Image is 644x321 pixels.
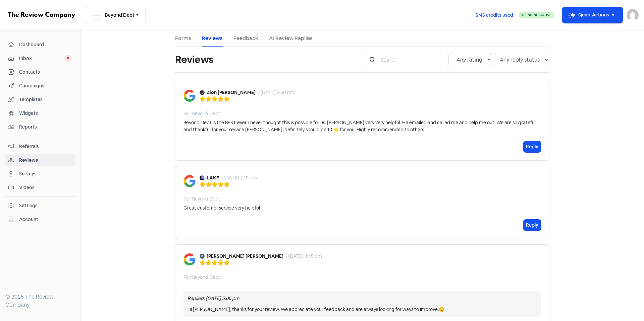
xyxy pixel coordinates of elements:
a: Sending Active [519,11,554,19]
a: Templates [5,93,75,106]
b: [PERSON_NAME] [PERSON_NAME] [207,253,283,260]
div: For: Beyond Debt [183,110,220,117]
a: Inbox 0 [5,52,75,65]
i: Replied: [DATE] 5:06 pm [187,295,239,301]
button: Reply [523,220,541,231]
input: Search [376,53,449,66]
a: Dashboard [5,38,75,51]
a: Surveys [5,168,75,180]
a: Contacts [5,66,75,78]
a: Referrals [5,140,75,153]
img: Image [183,253,196,265]
a: Videos [5,181,75,194]
h1: Reviews [175,49,213,70]
img: User [627,9,639,21]
div: © 2025 The Review Company [5,293,75,309]
img: Avatar [200,90,205,95]
a: SMS credits used [470,11,519,18]
a: Widgets [5,107,75,119]
button: Beyond Debt [86,6,146,24]
span: Referrals [19,143,72,150]
div: - [DATE] 2:19 pm [221,174,257,181]
span: Reviews [19,157,72,164]
a: Reviews [202,34,223,43]
span: Contacts [19,69,72,76]
a: AI Review Replies [269,34,313,43]
a: Campaigns [5,80,75,92]
span: Templates [19,96,72,103]
div: Account [19,216,38,223]
a: Settings [5,199,75,212]
span: SMS credits used [476,12,513,19]
button: Reply [523,141,541,152]
a: Forms [175,34,191,43]
a: Feedback [233,34,258,43]
div: - [DATE] 4:45 pm [285,253,322,260]
div: Beyond Debt is the BEST ever. I never thought this is possible for us. [PERSON_NAME] very very he... [183,119,541,133]
a: Reviews [5,154,75,166]
img: Avatar [200,175,205,180]
img: Image [183,175,196,187]
button: Quick Actions [562,7,623,23]
div: For: Beyond Debt [183,274,220,281]
a: Reports [5,121,75,133]
div: Great customer service very helpful [183,205,260,212]
div: For: Beyond Debt [183,195,220,203]
span: Inbox [19,55,64,62]
span: Videos [19,184,72,191]
img: Image [183,90,196,102]
div: Settings [19,202,38,209]
span: Campaigns [19,82,72,89]
a: Account [5,213,75,226]
span: Surveys [19,170,72,177]
span: Widgets [19,110,72,117]
span: Sending Active [524,13,551,17]
span: 0 [64,55,72,62]
span: Reports [19,124,72,131]
span: Dashboard [19,41,72,48]
div: Hi [PERSON_NAME], thanks for your review. We appreciate your feedback and are always looking for ... [187,306,537,313]
img: Avatar [200,254,205,259]
div: - [DATE] 3:50 pm [258,89,294,96]
b: LAKE [207,174,219,181]
b: Zion [PERSON_NAME] [207,89,256,96]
